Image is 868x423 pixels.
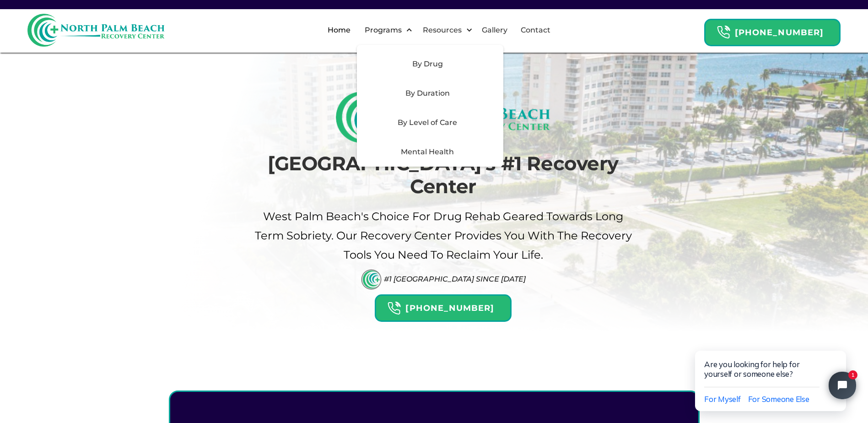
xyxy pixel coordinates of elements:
[717,25,730,39] img: Header Calendar Icons
[357,45,503,167] nav: Programs
[405,303,494,313] strong: [PHONE_NUMBER]
[336,92,550,143] img: North Palm Beach Recovery Logo (Rectangle)
[253,152,633,198] h1: [GEOGRAPHIC_DATA]'s #1 Recovery Center
[704,14,841,46] a: Header Calendar Icons[PHONE_NUMBER]
[375,290,511,322] a: Header Calendar Icons[PHONE_NUMBER]
[357,137,503,167] div: Mental Health
[384,275,526,283] div: #1 [GEOGRAPHIC_DATA] Since [DATE]
[322,16,356,45] a: Home
[362,117,492,128] div: By Level of Care
[357,108,503,137] div: By Level of Care
[735,27,824,38] strong: [PHONE_NUMBER]
[357,49,503,79] div: By Drug
[415,16,475,45] div: Resources
[357,79,503,108] div: By Duration
[676,321,868,423] iframe: Tidio Chat
[476,16,513,45] a: Gallery
[357,16,415,45] div: Programs
[362,25,404,36] div: Programs
[253,207,633,265] p: West palm beach's Choice For drug Rehab Geared Towards Long term sobriety. Our Recovery Center pr...
[515,16,556,45] a: Contact
[362,88,492,99] div: By Duration
[387,301,401,315] img: Header Calendar Icons
[362,146,492,157] div: Mental Health
[362,59,492,70] div: By Drug
[421,25,464,36] div: Resources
